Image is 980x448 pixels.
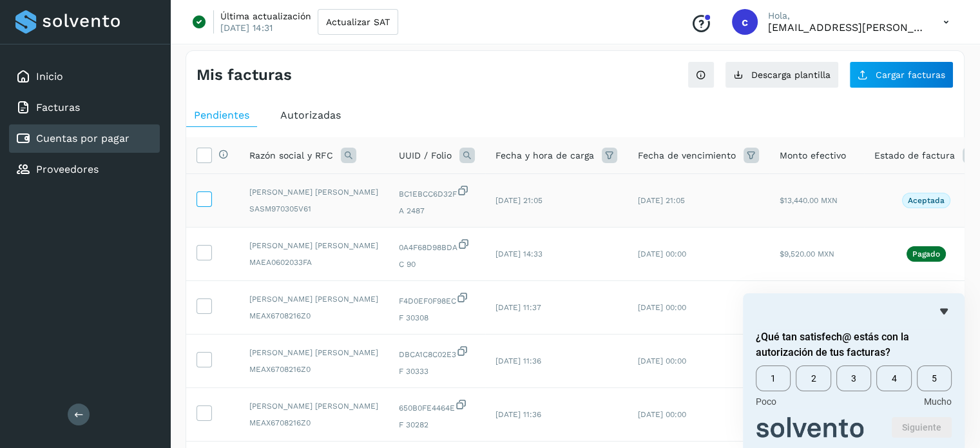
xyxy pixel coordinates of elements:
[638,249,686,258] span: [DATE] 00:00
[780,249,834,258] span: $9,520.00 MXN
[249,293,378,305] span: [PERSON_NAME] [PERSON_NAME]
[220,10,311,22] p: Última actualización
[36,70,63,83] a: Inicio
[756,396,776,407] span: Poco
[756,365,791,391] span: 1
[249,310,378,322] span: MEAX6708216Z0
[249,203,378,215] span: SASM970305V61
[756,304,952,438] div: ¿Qué tan satisfech@ estás con la autorización de tus facturas? Select an option from 1 to 5, with...
[892,417,952,438] button: Siguiente pregunta
[399,149,452,162] span: UUID / Folio
[399,398,475,414] span: 650B0FE4464E
[796,365,831,391] span: 2
[495,249,543,258] span: [DATE] 14:33
[9,155,160,184] div: Proveedores
[36,132,130,144] a: Cuentas por pagar
[9,63,160,91] div: Inicio
[9,124,160,153] div: Cuentas por pagar
[399,205,475,217] span: A 2487
[780,149,846,162] span: Monto efectivo
[9,93,160,122] div: Facturas
[876,70,945,79] span: Cargar facturas
[399,184,475,200] span: BC1EBCC6D32F
[924,396,952,407] span: Mucho
[495,196,543,205] span: [DATE] 21:05
[197,66,292,84] h4: Mis facturas
[249,364,378,375] span: MEAX6708216Z0
[917,365,952,391] span: 5
[908,196,945,205] p: Aceptada
[249,257,378,268] span: MAEA0602033FA
[249,240,378,251] span: [PERSON_NAME] [PERSON_NAME]
[326,17,390,26] span: Actualizar SAT
[638,356,686,365] span: [DATE] 00:00
[751,70,831,79] span: Descarga plantilla
[936,304,952,319] button: Ocultar encuesta
[399,312,475,324] span: F 30308
[756,365,952,407] div: ¿Qué tan satisfech@ estás con la autorización de tus facturas? Select an option from 1 to 5, with...
[220,22,273,34] p: [DATE] 14:31
[836,365,871,391] span: 3
[638,303,686,312] span: [DATE] 00:00
[36,163,99,175] a: Proveedores
[638,410,686,419] span: [DATE] 00:00
[638,149,736,162] span: Fecha de vencimiento
[280,109,341,121] span: Autorizadas
[780,196,838,205] span: $13,440.00 MXN
[249,400,378,412] span: [PERSON_NAME] [PERSON_NAME]
[399,419,475,431] span: F 30282
[768,10,923,21] p: Hola,
[638,196,685,205] span: [DATE] 21:05
[756,329,952,360] h2: ¿Qué tan satisfech@ estás con la autorización de tus facturas? Select an option from 1 to 5, with...
[725,61,839,88] button: Descarga plantilla
[36,101,80,113] a: Facturas
[249,417,378,429] span: MEAX6708216Z0
[318,9,398,35] button: Actualizar SAT
[399,291,475,307] span: F4D0EF0F98EC
[768,21,923,34] p: coral.lorenzo@clgtransportes.com
[399,258,475,270] span: C 90
[249,347,378,358] span: [PERSON_NAME] [PERSON_NAME]
[495,303,541,312] span: [DATE] 11:37
[249,149,333,162] span: Razón social y RFC
[495,410,541,419] span: [DATE] 11:36
[194,109,249,121] span: Pendientes
[874,149,955,162] span: Estado de factura
[495,149,594,162] span: Fecha y hora de carga
[912,249,940,258] p: Pagado
[849,61,954,88] button: Cargar facturas
[399,365,475,377] span: F 30333
[399,345,475,360] span: DBCA1C8C02E3
[876,365,911,391] span: 4
[495,356,541,365] span: [DATE] 11:36
[249,186,378,198] span: [PERSON_NAME] [PERSON_NAME]
[399,238,475,253] span: 0A4F68D98BDA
